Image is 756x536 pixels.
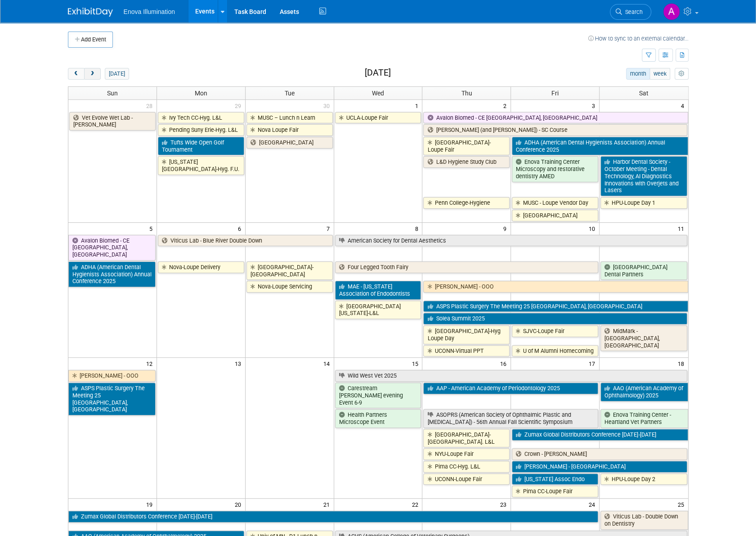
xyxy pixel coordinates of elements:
[158,235,333,247] a: Viticus Lab - Blue River Double Down
[588,499,599,510] span: 24
[423,281,688,293] a: [PERSON_NAME] - OOO
[335,261,599,273] a: Four Legged Tooth Fairy
[512,486,598,497] a: Pima CC-Loupe Fair
[423,409,598,428] a: ASOPRS (American Society of Ophthalmic Plastic and [MEDICAL_DATA]) - 56th Annual Fall Scientific ...
[237,223,245,234] span: 6
[145,100,157,111] span: 28
[588,358,599,369] span: 17
[423,112,688,124] a: Avalon Biomed - CE [GEOGRAPHIC_DATA], [GEOGRAPHIC_DATA]
[423,383,598,394] a: AAP - American Academy of Periodontology 2025
[158,137,244,155] a: Tufts Wide Open Golf Tournament
[679,71,684,77] i: Personalize Calendar
[68,370,156,382] a: [PERSON_NAME] - OOO
[69,112,156,131] a: Vet Evolve Wet Lab - [PERSON_NAME]
[68,68,85,80] button: prev
[512,137,688,155] a: ADHA (American Dental Hygienists Association) Annual Conference 2025
[680,100,688,111] span: 4
[600,261,687,280] a: [GEOGRAPHIC_DATA] Dental Partners
[68,32,113,48] button: Add Event
[414,100,422,111] span: 1
[423,461,510,473] a: Pima CC-Hyg. L&L
[148,223,157,234] span: 5
[246,137,333,149] a: [GEOGRAPHIC_DATA]
[461,90,472,97] span: Thu
[234,499,245,510] span: 20
[588,35,689,42] a: How to sync to an external calendar...
[677,358,688,369] span: 18
[364,68,390,78] h2: [DATE]
[105,68,129,80] button: [DATE]
[677,499,688,510] span: 25
[158,112,244,124] a: Ivy Tech CC-Hyg. L&L
[600,511,688,529] a: Viticus Lab - Double Down on Dentistry
[675,68,688,80] button: myCustomButton
[158,156,244,175] a: [US_STATE][GEOGRAPHIC_DATA]-Hyg. F.U.
[335,409,421,428] a: Health Partners Microscope Event
[600,156,687,196] a: Harbor Dental Society - October Meeting - Dental Technology, AI Diagnostics Innovations with Over...
[322,100,334,111] span: 30
[512,429,688,441] a: Zumax Global Distributors Conference [DATE]-[DATE]
[639,90,649,97] span: Sat
[499,358,510,369] span: 16
[600,197,687,209] a: HPU-Loupe Day 1
[502,100,510,111] span: 2
[649,68,670,80] button: week
[335,112,421,124] a: UCLA-Loupe Fair
[326,223,334,234] span: 7
[246,112,333,124] a: MUSC – Lunch n Learn
[145,358,157,369] span: 12
[423,197,510,209] a: Penn College-Hygiene
[246,261,333,280] a: [GEOGRAPHIC_DATA]-[GEOGRAPHIC_DATA]
[600,383,688,401] a: AAO (American Academy of Ophthalmology) 2025
[68,511,599,522] a: Zumax Global Distributors Conference [DATE]-[DATE]
[512,473,598,485] a: [US_STATE] Assoc Endo
[423,345,510,357] a: UCONN-Virtual PPT
[502,223,510,234] span: 9
[600,325,687,351] a: MidMark - [GEOGRAPHIC_DATA], [GEOGRAPHIC_DATA]
[600,473,687,485] a: HPU-Loupe Day 2
[423,137,510,155] a: [GEOGRAPHIC_DATA]-Loupe Fair
[107,90,118,97] span: Sun
[512,448,687,460] a: Crown - [PERSON_NAME]
[195,90,207,97] span: Mon
[588,223,599,234] span: 10
[335,383,421,408] a: Carestream [PERSON_NAME] evening Event 6-9
[512,210,598,221] a: [GEOGRAPHIC_DATA]
[610,4,651,20] a: Search
[512,461,687,473] a: [PERSON_NAME] - [GEOGRAPHIC_DATA]
[145,499,157,510] span: 19
[68,8,113,17] img: ExhibitDay
[414,223,422,234] span: 8
[423,313,687,324] a: Solea Summit 2025
[423,429,510,447] a: [GEOGRAPHIC_DATA]-[GEOGRAPHIC_DATA]. L&L
[512,156,598,182] a: Enova Training Center Microscopy and restorative dentistry AMED
[246,124,333,136] a: Nova Loupe Fair
[423,325,510,344] a: [GEOGRAPHIC_DATA]-Hyg Loupe Day
[285,90,295,97] span: Tue
[411,358,422,369] span: 15
[234,100,245,111] span: 29
[68,235,156,261] a: Avalon Biomed - CE [GEOGRAPHIC_DATA], [GEOGRAPHIC_DATA]
[663,3,680,20] img: Abby Nelson
[626,68,650,80] button: month
[600,409,688,428] a: Enova Training Center - Heartland Vet Partners
[158,261,244,273] a: Nova-Loupe Delivery
[512,325,598,337] a: SJVC-Loupe Fair
[423,473,510,485] a: UCONN-Loupe Fair
[551,90,559,97] span: Fri
[411,499,422,510] span: 22
[512,345,598,357] a: U of M Alumni Homecoming
[677,223,688,234] span: 11
[372,90,384,97] span: Wed
[84,68,101,80] button: next
[423,448,510,460] a: NYU-Loupe Fair
[322,358,334,369] span: 14
[499,499,510,510] span: 23
[335,370,687,382] a: Wild West Vet 2025
[335,235,687,247] a: American Society for Dental Aesthetics
[512,197,598,209] a: MUSC - Loupe Vendor Day
[68,261,156,287] a: ADHA (American Dental Hygienists Association) Annual Conference 2025
[423,156,510,168] a: L&D Hygiene Study Club
[335,281,421,299] a: MAE - [US_STATE] Association of Endodontists
[423,124,687,136] a: [PERSON_NAME] (and [PERSON_NAME]) - SC Course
